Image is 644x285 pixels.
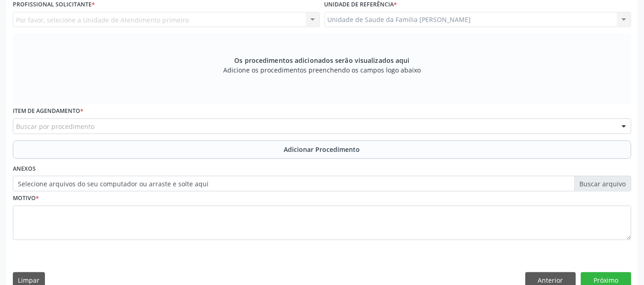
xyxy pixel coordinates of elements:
[13,140,631,159] button: Adicionar Procedimento
[284,145,360,154] span: Adicionar Procedimento
[234,56,409,65] span: Os procedimentos adicionados serão visualizados aqui
[13,191,39,206] label: Motivo
[13,104,83,118] label: Item de agendamento
[223,65,421,75] span: Adicione os procedimentos preenchendo os campos logo abaixo
[16,122,94,131] span: Buscar por procedimento
[13,162,36,176] label: Anexos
